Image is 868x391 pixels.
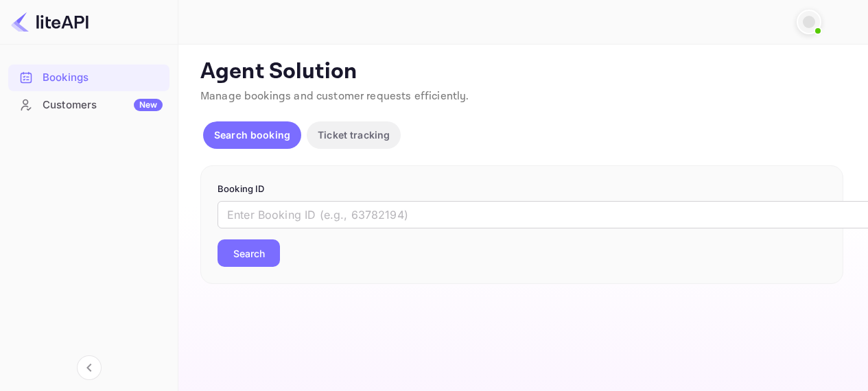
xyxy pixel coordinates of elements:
[200,89,469,104] span: Manage bookings and customer requests efficiently.
[134,99,163,111] div: New
[11,11,89,33] img: LiteAPI logo
[218,182,826,196] p: Booking ID
[318,128,390,142] p: Ticket tracking
[8,92,169,119] div: CustomersNew
[218,239,280,267] button: Search
[8,64,169,90] a: Bookings
[200,58,843,86] p: Agent Solution
[8,92,169,117] a: CustomersNew
[8,64,169,91] div: Bookings
[43,97,163,113] div: Customers
[77,355,102,380] button: Collapse navigation
[214,128,290,142] p: Search booking
[43,70,163,86] div: Bookings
